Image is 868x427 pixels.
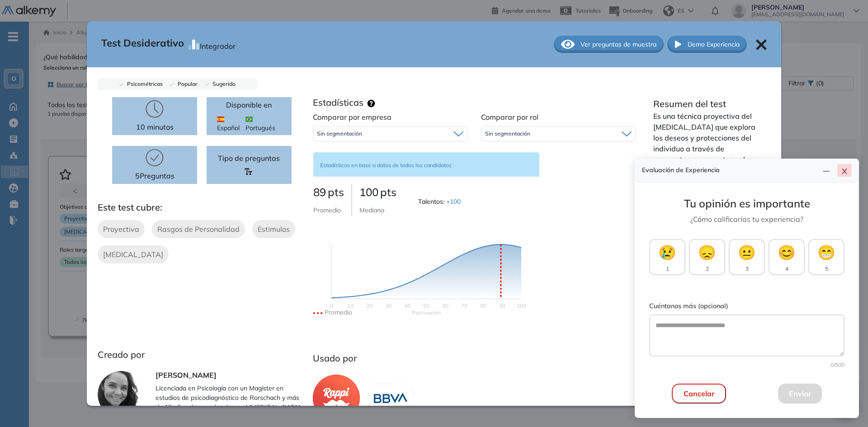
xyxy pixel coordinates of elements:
span: Psicométricas [123,80,163,87]
button: close [837,164,852,177]
span: Sin segmentación [317,130,362,137]
span: Talentos : [418,197,462,206]
span: Demo Experiencia [688,40,740,49]
text: Scores [412,309,441,316]
button: 😐3 [729,239,765,275]
span: Español [217,114,245,133]
h3: Creado por [98,349,306,360]
text: 90 [499,302,505,309]
span: 5 [825,265,828,273]
button: 😊4 [769,239,805,275]
text: 20 [366,302,373,309]
span: Sin segmentación [485,130,530,137]
span: Estimulos [258,224,290,235]
img: Format test logo [244,167,253,176]
h3: Tu opinión es importante [649,197,844,210]
span: 😁 [817,241,835,263]
text: 70 [461,302,467,309]
button: 😢1 [649,239,685,275]
span: +100 [446,197,461,206]
p: ¿Cómo calificarías tu experiencia? [649,214,844,225]
span: 4 [785,265,788,273]
img: ESP [217,117,224,122]
button: 😁5 [808,239,844,275]
img: BRA [245,117,253,122]
span: [MEDICAL_DATA] [103,249,163,260]
span: 😊 [778,241,796,263]
h3: [PERSON_NAME] [156,371,306,380]
p: 5 Preguntas [135,170,175,181]
span: 1 [666,265,669,273]
span: Estadísticas en base a datos de todos los candidatos [320,162,452,169]
span: Ver preguntas de muestra [580,40,656,49]
span: Comparar por empresa [313,113,392,122]
span: line [823,168,830,175]
label: Cuéntanos más (opcional) [649,301,844,311]
h3: Usado por [313,353,636,364]
h4: Evaluación de Experiencia [642,166,819,174]
span: 😢 [658,241,676,263]
text: 10 [347,302,354,309]
button: 😞2 [689,239,725,275]
span: Mediana [359,206,384,214]
text: 30 [385,302,392,309]
text: 100 [516,302,526,309]
span: 😞 [698,241,716,263]
text: 80 [480,302,486,309]
button: line [819,164,834,177]
span: Popular [174,80,198,87]
img: author-avatar [98,371,145,418]
button: Enviar [778,384,822,404]
p: Es una técnica proyectiva del [MEDICAL_DATA] que explora los deseos y protecciones del individuo ... [653,111,759,197]
p: Disponible en [226,99,272,110]
div: Integrador [200,37,236,52]
p: Licenciada en Psicología con un Magíster en estudios de psicodiagnóstico de Rorschach y más de 15... [156,384,306,422]
img: company-logo [367,375,414,422]
span: Test Desiderativo [101,36,184,53]
span: Tipo de preguntas [218,153,280,164]
span: Proyectiva [103,224,139,235]
span: close [841,168,848,175]
span: pts [328,185,344,199]
span: pts [380,185,396,199]
p: 10 minutos [136,122,174,132]
span: Comparar por rol [481,113,538,122]
button: Cancelar [672,384,726,404]
span: 2 [706,265,709,273]
span: Sugerido [209,80,236,87]
span: 😐 [738,241,756,263]
h3: Estadísticas [313,97,363,108]
p: 89 [313,184,344,200]
span: Portugués [245,114,281,133]
span: Promedio [313,206,341,214]
p: Resumen del test [653,97,759,111]
text: Promedio [325,308,352,316]
text: 40 [404,302,410,309]
div: 0 /500 [649,361,844,369]
span: 3 [745,265,749,273]
p: 100 [359,184,396,200]
text: 60 [442,302,448,309]
h3: Este test cubre: [98,202,306,213]
img: company-logo [313,375,360,422]
text: 0 [330,302,333,309]
text: 50 [423,302,429,309]
span: Rasgos de Personalidad [157,224,240,235]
